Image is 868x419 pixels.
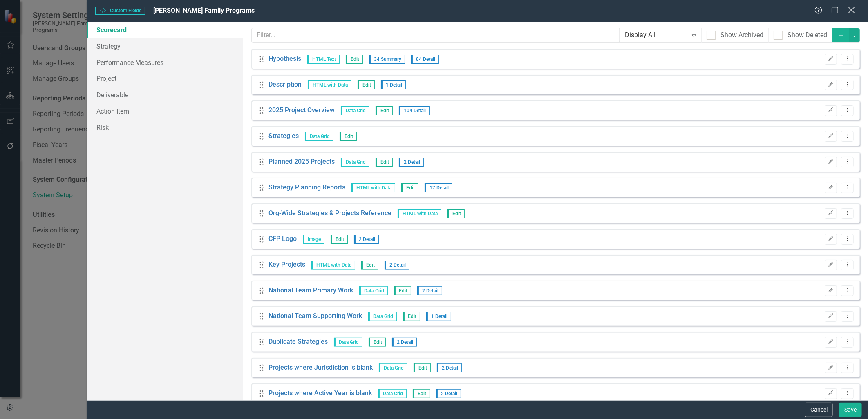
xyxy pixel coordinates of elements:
span: Data Grid [379,363,407,372]
div: Show Deleted [787,31,827,40]
a: Hypothesis [268,54,301,64]
a: 2025 Project Overview [268,106,335,115]
a: Scorecard [87,22,243,38]
span: Data Grid [341,106,369,115]
div: Show Archived [720,31,763,40]
span: Edit [447,209,465,218]
span: 2 Detail [354,235,379,244]
input: Filter... [251,28,620,43]
a: Strategies [268,131,299,141]
span: Edit [376,106,393,115]
span: Edit [376,158,393,167]
span: HTML Text [307,55,340,64]
a: Action Item [87,103,243,119]
span: HTML with Data [398,209,441,218]
span: 34 Summary [369,55,405,64]
a: Projects where Jurisdiction is blank [268,363,373,372]
span: 1 Detail [381,80,406,89]
span: 104 Detail [399,106,430,115]
span: Edit [369,338,386,347]
a: Planned 2025 Projects [268,157,335,167]
a: Key Projects [268,260,305,270]
span: Data Grid [359,286,388,295]
a: CFP Logo [268,234,297,244]
span: Edit [346,55,363,64]
a: Strategy [87,38,243,54]
span: Edit [414,363,431,372]
a: Projects where Active Year is blank [268,389,372,398]
a: Description [268,80,302,89]
a: National Team Supporting Work [268,312,362,321]
span: Edit [413,389,430,398]
a: Strategy Planning Reports [268,183,345,192]
span: 17 Detail [425,183,452,192]
span: HTML with Data [351,183,395,192]
span: 2 Detail [437,363,462,372]
a: Risk [87,119,243,136]
span: HTML with Data [308,80,351,89]
a: Duplicate Strategies [268,337,328,347]
a: National Team Primary Work [268,286,353,295]
a: Deliverable [87,87,243,103]
span: Edit [340,132,357,141]
span: Custom Fields [95,7,145,15]
span: 2 Detail [417,286,442,295]
button: Save [839,403,862,417]
span: Data Grid [368,312,397,321]
span: Image [303,235,324,244]
span: Edit [361,261,378,270]
span: Edit [394,286,411,295]
span: 84 Detail [411,55,439,64]
span: 1 Detail [426,312,451,321]
span: Data Grid [305,132,333,141]
span: HTML with Data [311,261,355,270]
span: Data Grid [341,158,369,167]
span: 2 Detail [399,158,424,167]
button: Cancel [805,403,833,417]
span: Edit [401,183,418,192]
a: Project [87,70,243,87]
a: Performance Measures [87,54,243,71]
span: Data Grid [334,338,362,347]
span: Edit [358,80,375,89]
a: Org-Wide Strategies & Projects Reference [268,209,391,218]
span: Edit [403,312,420,321]
span: 2 Detail [392,338,417,347]
span: Data Grid [378,389,407,398]
span: [PERSON_NAME] Family Programs [153,7,255,14]
span: 2 Detail [385,261,409,270]
span: Edit [331,235,348,244]
span: 2 Detail [436,389,461,398]
div: Display All [625,31,687,40]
